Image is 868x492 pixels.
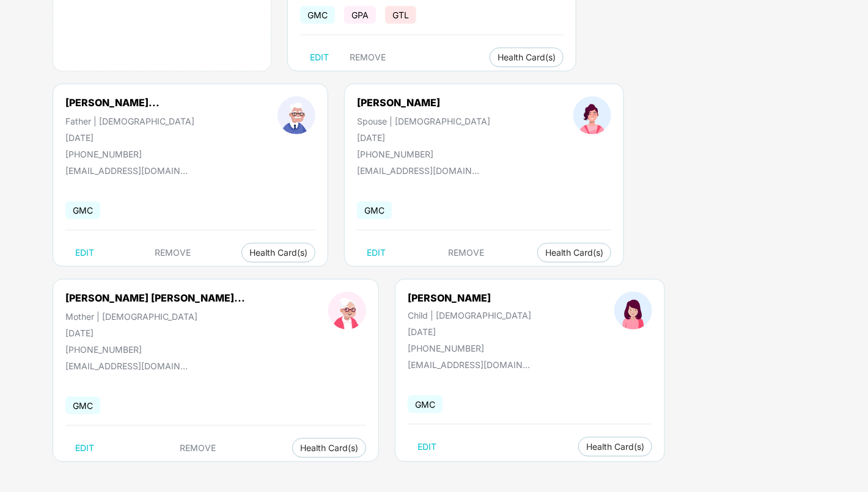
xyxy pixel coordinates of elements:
span: EDIT [417,442,436,452]
span: GPA [344,6,376,24]
div: [EMAIL_ADDRESS][DOMAIN_NAME] [408,360,530,370]
button: EDIT [357,243,395,262]
div: [PERSON_NAME] [PERSON_NAME]... [65,292,245,304]
span: GMC [357,201,392,219]
button: REMOVE [439,243,495,262]
span: GMC [300,6,335,24]
span: EDIT [75,443,94,453]
img: profileImage [573,96,611,134]
div: [DATE] [408,327,531,337]
div: [PERSON_NAME] [408,292,531,304]
button: Health Card(s) [537,243,611,262]
span: EDIT [310,52,329,62]
span: REMOVE [449,248,485,258]
span: REMOVE [155,248,191,258]
button: Health Card(s) [490,48,564,67]
div: Mother | [DEMOGRAPHIC_DATA] [65,311,245,322]
span: Health Card(s) [300,445,358,451]
button: Health Card(s) [292,438,366,458]
div: [EMAIL_ADDRESS][DOMAIN_NAME] [357,165,479,176]
span: GMC [65,397,100,414]
img: profileImage [278,96,315,134]
div: Father | [DEMOGRAPHIC_DATA] [65,116,194,126]
img: profileImage [614,292,652,330]
div: [PHONE_NUMBER] [357,149,490,159]
div: [DATE] [65,328,245,338]
span: Health Card(s) [545,250,603,256]
div: [PERSON_NAME]... [65,96,160,109]
span: GTL [385,6,416,24]
button: EDIT [300,48,339,67]
div: [EMAIL_ADDRESS][DOMAIN_NAME] [65,165,188,176]
button: Health Card(s) [241,243,315,262]
button: REMOVE [340,48,395,67]
span: EDIT [367,248,386,258]
div: Child | [DEMOGRAPHIC_DATA] [408,310,531,320]
div: [DATE] [357,132,490,143]
button: REMOVE [145,243,200,262]
span: GMC [408,396,443,413]
div: Spouse | [DEMOGRAPHIC_DATA] [357,116,490,126]
img: profileImage [328,292,366,330]
button: EDIT [65,243,104,262]
button: REMOVE [171,438,226,458]
span: Health Card(s) [249,250,307,256]
span: EDIT [75,248,94,258]
button: EDIT [408,437,446,457]
button: Health Card(s) [578,437,652,457]
span: REMOVE [350,52,386,62]
span: GMC [65,201,100,219]
span: Health Card(s) [586,444,644,450]
span: Health Card(s) [498,54,556,60]
button: EDIT [65,438,104,458]
div: [DATE] [65,132,194,143]
span: REMOVE [180,443,216,453]
div: [PHONE_NUMBER] [65,344,245,355]
div: [EMAIL_ADDRESS][DOMAIN_NAME] [65,361,188,371]
div: [PHONE_NUMBER] [408,343,531,353]
div: [PERSON_NAME] [357,96,440,109]
div: [PHONE_NUMBER] [65,149,194,159]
